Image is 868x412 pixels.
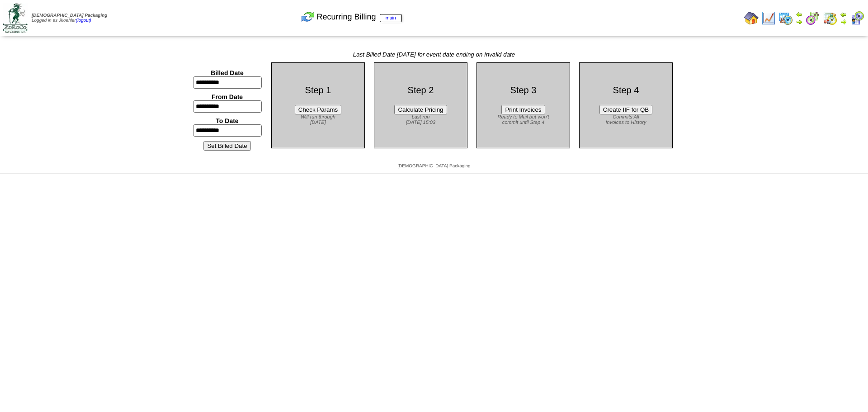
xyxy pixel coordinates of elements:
a: (logout) [76,18,91,23]
img: home.gif [744,11,759,25]
img: arrowleft.gif [840,11,847,18]
span: [DEMOGRAPHIC_DATA] Packaging [32,13,107,18]
button: Set Billed Date [203,141,250,151]
button: Check Params [295,105,341,114]
a: Print Invoices [501,106,545,113]
img: arrowright.gif [796,18,803,25]
button: Create IIF for QB [599,105,652,114]
img: calendarprod.gif [778,11,793,25]
span: Logged in as Jkoehler [32,13,107,23]
div: Step 3 [484,85,563,96]
button: Print Invoices [501,105,545,114]
div: Step 2 [381,85,460,96]
div: Commits All Invoices to History [586,114,665,125]
img: calendarinout.gif [823,11,837,25]
img: reconcile.gif [301,9,315,24]
label: To Date [216,117,238,124]
img: arrowleft.gif [796,11,803,18]
a: Check Params [295,106,341,113]
div: Step 1 [278,85,358,96]
div: Step 4 [586,85,665,96]
div: Will run through [DATE] [278,114,358,125]
a: main [380,14,402,22]
img: calendarcustomer.gif [850,11,864,25]
span: Recurring Billing [317,12,402,22]
img: line_graph.gif [761,11,776,25]
button: Calculate Pricing [394,105,447,114]
img: zoroco-logo-small.webp [3,3,28,33]
img: arrowright.gif [840,18,847,25]
a: Calculate Pricing [394,106,447,113]
label: From Date [212,93,243,100]
img: calendarblend.gif [806,11,820,25]
div: Ready to Mail but won't commit until Step 4 [484,114,563,125]
label: Billed Date [211,69,243,76]
i: Last Billed Date [DATE] for event date ending on Invalid date [353,51,515,58]
span: [DEMOGRAPHIC_DATA] Packaging [397,164,470,169]
div: Last run [DATE] 15:03 [381,114,460,125]
a: Create IIF for QB [599,106,652,113]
